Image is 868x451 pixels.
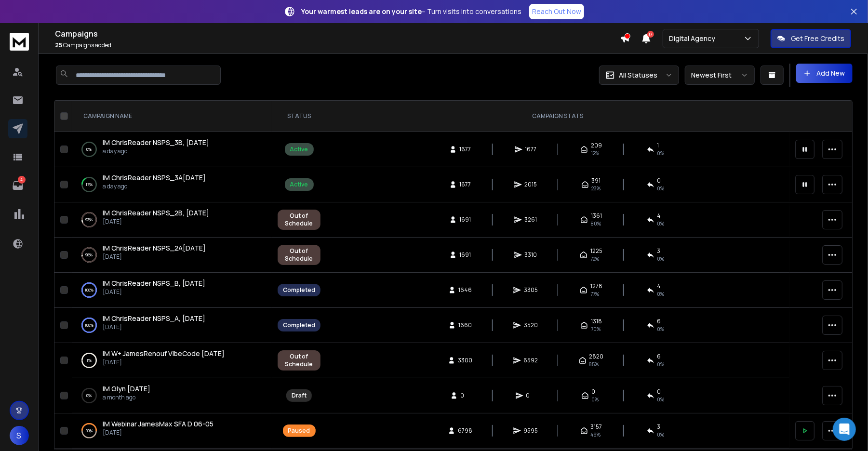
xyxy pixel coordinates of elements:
[771,29,851,48] button: Get Free Credits
[103,208,209,218] a: IM ChrisReader NSPS_2B, [DATE]
[657,431,665,438] span: 0 %
[657,423,661,431] span: 3
[103,173,206,182] span: IM ChrisReader NSPS_3A[DATE]
[103,349,225,358] span: IM W+ JamesRenouf VibeCode [DATE]
[657,282,661,290] span: 4
[272,101,326,132] th: STATUS
[619,70,657,80] p: All Statuses
[103,279,205,288] a: IM ChrisReader NSPS_B, [DATE]
[292,392,307,399] div: Draft
[103,429,214,437] p: [DATE]
[460,146,471,153] span: 1677
[283,212,315,227] div: Out of Schedule
[72,413,272,449] td: 50%IM Webinar JamesMax SFA D 06-05[DATE]
[86,250,93,260] p: 96 %
[55,41,620,49] p: Campaigns added
[592,185,601,192] span: 23 %
[72,101,272,132] th: CAMPAIGN NAME
[72,202,272,238] td: 93%IM ChrisReader NSPS_2B, [DATE][DATE]
[103,323,205,331] p: [DATE]
[657,396,665,403] span: 0%
[103,394,150,401] p: a month ago
[87,145,92,154] p: 0 %
[72,132,272,167] td: 0%IM ChrisReader NSPS_3B, [DATE]a day ago
[103,358,225,366] p: [DATE]
[833,418,856,441] div: Open Intercom Messenger
[657,149,665,157] span: 0 %
[592,396,599,403] span: 0%
[103,419,214,428] span: IM Webinar JamesMax SFA D 06-05
[459,286,472,294] span: 1646
[103,288,205,296] p: [DATE]
[796,64,853,83] button: Add New
[288,427,310,435] div: Paused
[103,243,206,252] span: IM ChrisReader NSPS_2A[DATE]
[103,138,209,147] span: IM ChrisReader NSPS_3B, [DATE]
[85,320,93,330] p: 100 %
[647,31,654,38] span: 17
[657,290,665,298] span: 0 %
[103,253,206,261] p: [DATE]
[103,147,209,155] p: a day ago
[283,247,315,263] div: Out of Schedule
[10,426,29,445] button: S
[657,318,661,325] span: 6
[460,251,471,259] span: 1691
[103,314,205,323] a: IM ChrisReader NSPS_A, [DATE]
[72,378,272,413] td: 0%IM Glyn [DATE]a month ago
[460,216,471,224] span: 1691
[283,286,315,294] div: Completed
[657,255,665,263] span: 0 %
[458,427,473,435] span: 6798
[524,321,538,329] span: 3520
[103,173,206,183] a: IM ChrisReader NSPS_3A[DATE]
[283,353,315,368] div: Out of Schedule
[103,314,205,323] span: IM ChrisReader NSPS_A, [DATE]
[590,282,602,290] span: 1278
[301,7,422,16] strong: Your warmest leads are on your site
[290,146,308,153] div: Active
[525,146,537,153] span: 1677
[72,273,272,308] td: 100%IM ChrisReader NSPS_B, [DATE][DATE]
[103,243,206,253] a: IM ChrisReader NSPS_2A[DATE]
[87,391,92,400] p: 0 %
[525,181,537,188] span: 2015
[657,212,661,220] span: 4
[103,183,206,190] p: a day ago
[55,28,620,40] h1: Campaigns
[461,392,470,399] span: 0
[657,142,659,149] span: 1
[791,34,844,43] p: Get Free Credits
[85,285,93,295] p: 100 %
[657,360,665,368] span: 0 %
[590,290,599,298] span: 77 %
[592,177,601,185] span: 391
[589,353,604,360] span: 2820
[301,7,521,16] p: – Turn visits into conversations
[524,427,538,435] span: 9595
[669,34,719,43] p: Digital Agency
[103,349,225,358] a: IM W+ JamesRenouf VibeCode [DATE]
[72,343,272,378] td: 1%IM W+ JamesRenouf VibeCode [DATE][DATE]
[591,423,602,431] span: 3157
[525,216,537,224] span: 3261
[657,353,661,360] span: 6
[590,247,602,255] span: 1225
[589,360,599,368] span: 85 %
[685,66,755,85] button: Newest First
[103,138,209,147] a: IM ChrisReader NSPS_3B, [DATE]
[72,238,272,273] td: 96%IM ChrisReader NSPS_2A[DATE][DATE]
[72,167,272,202] td: 17%IM ChrisReader NSPS_3A[DATE]a day ago
[524,286,538,294] span: 3305
[458,357,473,364] span: 3300
[103,384,150,394] a: IM Glyn [DATE]
[86,215,93,225] p: 93 %
[524,357,538,364] span: 6592
[85,426,93,436] p: 50 %
[591,149,599,157] span: 12 %
[591,220,601,227] span: 80 %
